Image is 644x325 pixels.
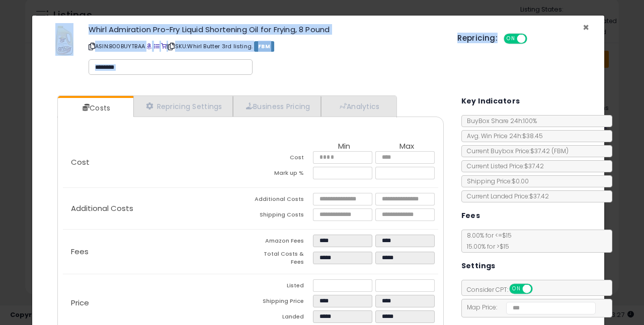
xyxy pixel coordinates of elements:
span: BuyBox Share 24h: 100% [462,117,537,125]
h5: Fees [461,209,480,222]
span: OFF [531,285,547,293]
a: Your listing only [161,42,167,50]
th: Min [313,142,375,151]
span: ( FBM ) [551,147,569,155]
td: Additional Costs [251,193,313,208]
p: ASIN: B00BUYTBAA | SKU: Whirl Butter 3rd listing. [89,38,442,54]
p: Cost [63,158,251,166]
td: Amazon Fees [251,235,313,250]
span: 15.00 % for > $15 [462,242,509,251]
td: Listed [251,279,313,295]
td: Shipping Price [251,295,313,310]
td: Total Costs & Fees [251,250,313,269]
a: Analytics [321,96,395,117]
h3: Whirl Admiration Pro-Fry Liquid Shortening Oil for Frying, 8 Pound [89,26,442,33]
span: Avg. Win Price 24h: $38.45 [462,132,543,140]
th: Max [375,142,438,151]
h5: Settings [461,260,496,272]
h5: Repricing: [457,34,498,42]
a: BuyBox page [146,42,152,50]
a: All offer listings [154,42,159,50]
span: Current Listed Price: $37.42 [462,162,544,170]
p: Fees [63,248,251,256]
img: 513b2JPql9L._SL60_.jpg [55,26,73,56]
span: 8.00 % for <= $15 [462,231,512,251]
p: Price [63,299,251,307]
span: ON [505,35,517,43]
span: FBM [254,41,274,52]
span: OFF [526,35,542,43]
a: Repricing Settings [133,96,233,117]
span: $37.42 [530,147,569,155]
span: Consider CPT: [462,285,546,294]
span: ON [510,285,523,293]
span: Current Buybox Price: [462,147,569,155]
a: Costs [58,98,132,118]
span: Shipping Price: $0.00 [462,177,529,185]
span: Map Price: [462,303,596,311]
h5: Key Indicators [461,95,520,107]
td: Shipping Costs [251,208,313,224]
a: Business Pricing [233,96,321,117]
td: Cost [251,151,313,167]
td: Mark up % [251,167,313,182]
span: × [583,20,589,35]
p: Additional Costs [63,204,251,212]
span: Current Landed Price: $37.42 [462,192,549,200]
